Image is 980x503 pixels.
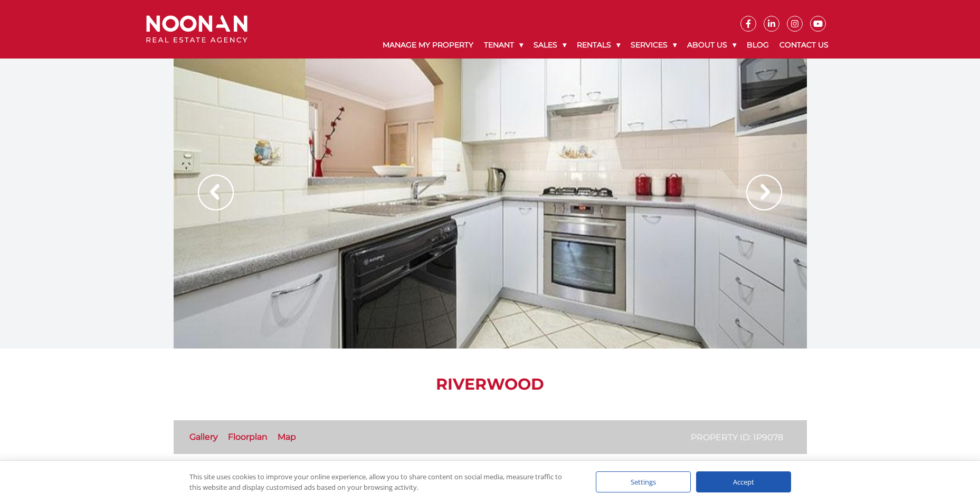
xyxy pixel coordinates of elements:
a: Floorplan [228,432,268,442]
a: Gallery [189,432,218,442]
div: Accept [696,471,791,492]
a: Contact Us [774,32,834,59]
img: Arrow slider [198,175,234,210]
img: Noonan Real Estate Agency [146,15,248,43]
a: About Us [682,32,741,59]
a: Rentals [572,32,625,59]
a: Services [625,32,682,59]
a: Tenant [479,32,528,59]
a: Blog [741,32,774,59]
p: Property ID: 1P9078 [691,431,783,444]
div: Settings [596,471,691,492]
a: Map [278,432,296,442]
div: This site uses cookies to improve your online experience, allow you to share content on social me... [189,471,575,492]
a: Sales [528,32,572,59]
img: Arrow slider [746,175,782,210]
a: Manage My Property [377,32,479,59]
h1: RIVERWOOD [174,375,807,394]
